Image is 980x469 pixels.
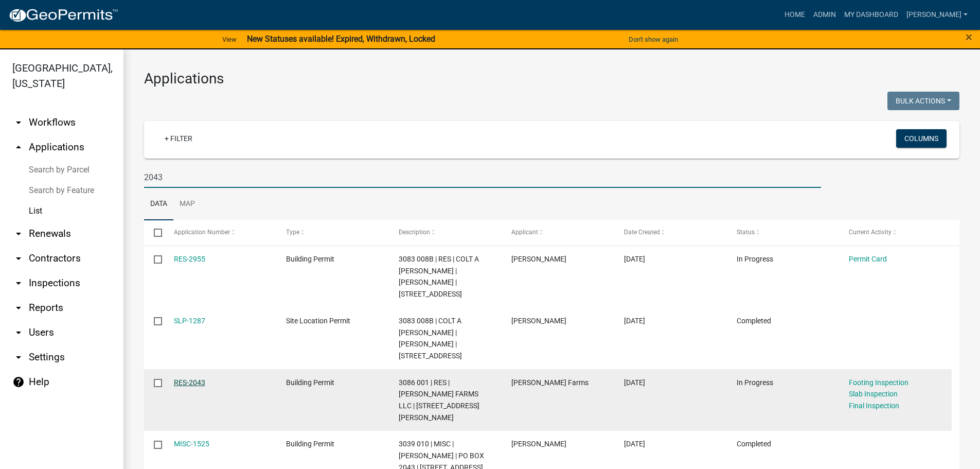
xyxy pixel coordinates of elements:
datatable-header-cell: Description [389,220,502,245]
i: arrow_drop_up [12,141,25,153]
a: Permit Card [849,255,887,263]
span: In Progress [737,378,773,387]
a: RES-2955 [174,255,205,263]
a: MISC-1525 [174,440,209,448]
span: In Progress [737,255,773,263]
span: Type [286,229,299,236]
span: Applicant [511,229,538,236]
i: arrow_drop_down [12,252,25,265]
a: [PERSON_NAME] [902,5,972,25]
a: SLP-1287 [174,317,205,325]
h3: Applications [144,70,959,88]
span: 3083 008B | COLT A HENDERSON | HENDERSON JESSICA H | 2043 YUKON RD [399,317,462,360]
span: Status [737,229,755,236]
datatable-header-cell: Current Activity [839,220,952,245]
a: + Filter [156,129,201,148]
span: Completed [737,440,771,448]
span: Colt Henderson [511,317,566,325]
span: Date Created [624,229,660,236]
i: arrow_drop_down [12,326,25,339]
a: Data [144,188,173,221]
datatable-header-cell: Select [144,220,164,245]
strong: New Statuses available! Expired, Withdrawn, Locked [247,34,435,44]
span: Building Permit [286,255,334,263]
span: 3086 001 | RES | MCCRARY FARMS LLC | 1188 RAVENCLIFF RD [399,378,479,422]
span: × [966,30,972,44]
a: Slab Inspection [849,390,898,398]
i: arrow_drop_down [12,228,25,240]
i: help [12,376,25,388]
span: Application Number [174,229,230,236]
button: Don't show again [625,31,682,48]
span: MCCrary Farms [511,378,589,387]
a: Footing Inspection [849,378,908,387]
a: Map [173,188,201,221]
i: arrow_drop_down [12,116,25,129]
datatable-header-cell: Date Created [614,220,727,245]
button: Bulk Actions [887,92,959,110]
a: Home [780,5,809,25]
button: Close [966,31,972,43]
span: 01/22/2025 [624,317,645,325]
datatable-header-cell: Application Number [164,220,276,245]
span: Building Permit [286,378,334,387]
span: 01/22/2025 [624,255,645,263]
span: 3083 008B | RES | COLT A HENDERSON | HENDERSON JESSICA H | 2043 YUKON RD [399,255,479,298]
span: Description [399,229,430,236]
i: arrow_drop_down [12,277,25,289]
span: 04/14/2023 [624,440,645,448]
span: Site Location Permit [286,317,350,325]
datatable-header-cell: Status [726,220,839,245]
span: Current Activity [849,229,892,236]
a: RES-2043 [174,378,205,387]
span: Building Permit [286,440,334,448]
a: Admin [809,5,840,25]
a: My Dashboard [840,5,902,25]
span: 12/11/2023 [624,378,645,387]
i: arrow_drop_down [12,302,25,314]
a: Final Inspection [849,402,899,410]
button: Columns [896,129,947,148]
datatable-header-cell: Type [276,220,389,245]
a: View [218,31,241,48]
datatable-header-cell: Applicant [502,220,614,245]
i: arrow_drop_down [12,351,25,363]
span: ROBERT HESTER [511,440,566,448]
span: Completed [737,317,771,325]
span: Colt Henderson [511,255,566,263]
input: Search for applications [144,167,821,188]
